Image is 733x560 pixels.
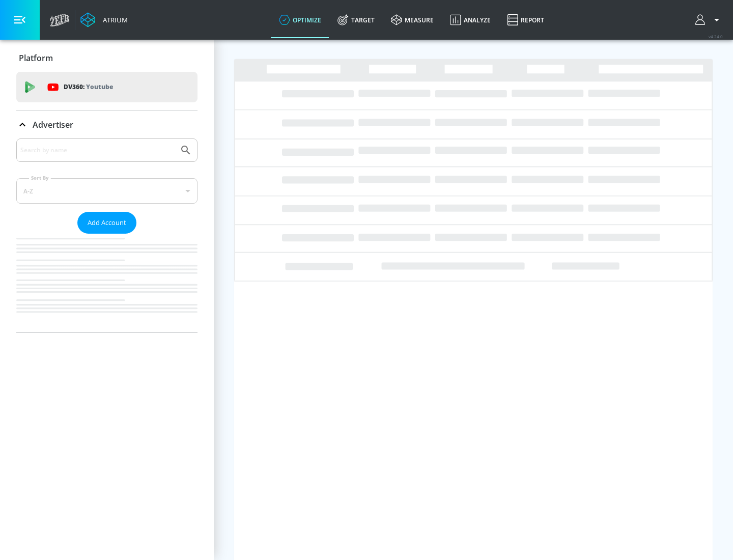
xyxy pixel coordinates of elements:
a: Report [499,2,552,38]
div: Platform [16,44,198,72]
p: DV360: [64,81,113,93]
nav: list of Advertiser [16,234,198,332]
p: Platform [19,52,53,64]
div: Advertiser [16,110,198,139]
span: v 4.24.0 [709,34,723,39]
a: Target [329,2,383,38]
div: DV360: Youtube [16,72,198,102]
a: measure [383,2,442,38]
input: Search by name [20,144,175,157]
label: Sort By [29,175,51,181]
p: Advertiser [33,119,73,130]
a: optimize [271,2,329,38]
div: A-Z [16,178,198,204]
a: Analyze [442,2,499,38]
div: Atrium [99,15,128,24]
button: Add Account [77,212,136,234]
a: Atrium [80,12,128,27]
div: Advertiser [16,138,198,332]
p: Youtube [86,81,113,92]
span: Add Account [88,217,126,229]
